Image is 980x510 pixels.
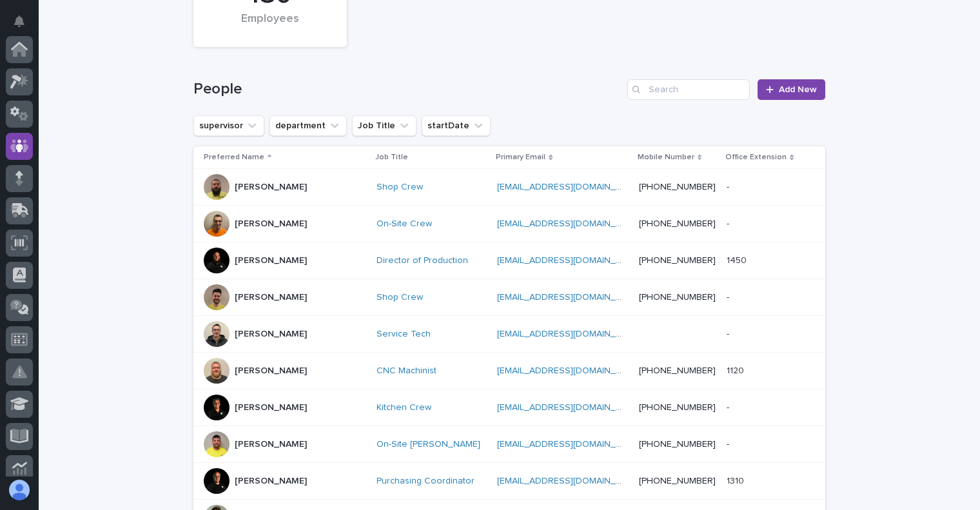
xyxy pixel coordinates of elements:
[375,150,408,164] p: Job Title
[193,206,825,242] tr: [PERSON_NAME]On-Site Crew [EMAIL_ADDRESS][DOMAIN_NAME] [PHONE_NUMBER]--
[758,79,825,100] a: Add New
[727,473,747,487] p: 1310
[627,79,750,100] input: Search
[639,403,716,412] a: [PHONE_NUMBER]
[639,256,716,265] a: [PHONE_NUMBER]
[235,292,307,303] p: [PERSON_NAME]
[193,80,622,99] h1: People
[422,115,491,136] button: startDate
[377,476,475,487] a: Purchasing Coordinator
[204,150,264,164] p: Preferred Name
[727,363,747,377] p: 1120
[377,219,432,230] a: On-Site Crew
[193,279,825,316] tr: [PERSON_NAME]Shop Crew [EMAIL_ADDRESS][DOMAIN_NAME] [PHONE_NUMBER]--
[377,402,431,413] a: Kitchen Crew
[497,476,643,485] a: [EMAIL_ADDRESS][DOMAIN_NAME]
[235,182,307,193] p: [PERSON_NAME]
[193,389,825,426] tr: [PERSON_NAME]Kitchen Crew [EMAIL_ADDRESS][DOMAIN_NAME] [PHONE_NUMBER]--
[269,115,347,136] button: department
[639,293,716,302] a: [PHONE_NUMBER]
[6,8,33,35] button: Notifications
[6,476,33,504] button: users-avatar
[497,293,643,302] a: [EMAIL_ADDRESS][DOMAIN_NAME]
[727,179,732,193] p: -
[639,366,716,375] a: [PHONE_NUMBER]
[639,476,716,485] a: [PHONE_NUMBER]
[215,12,325,39] div: Employees
[193,316,825,353] tr: [PERSON_NAME]Service Tech [EMAIL_ADDRESS][DOMAIN_NAME] --
[235,329,307,340] p: [PERSON_NAME]
[193,169,825,206] tr: [PERSON_NAME]Shop Crew [EMAIL_ADDRESS][DOMAIN_NAME] [PHONE_NUMBER]--
[497,256,643,265] a: [EMAIL_ADDRESS][DOMAIN_NAME]
[235,366,307,377] p: [PERSON_NAME]
[638,150,694,164] p: Mobile Number
[193,426,825,463] tr: [PERSON_NAME]On-Site [PERSON_NAME] [EMAIL_ADDRESS][DOMAIN_NAME] [PHONE_NUMBER]--
[193,242,825,279] tr: [PERSON_NAME]Director of Production [EMAIL_ADDRESS][DOMAIN_NAME] [PHONE_NUMBER]14501450
[725,150,787,164] p: Office Extension
[235,439,307,450] p: [PERSON_NAME]
[639,440,716,449] a: [PHONE_NUMBER]
[16,15,33,36] div: Notifications
[377,182,423,193] a: Shop Crew
[235,255,307,266] p: [PERSON_NAME]
[377,255,468,266] a: Director of Production
[497,403,643,412] a: [EMAIL_ADDRESS][DOMAIN_NAME]
[377,366,436,377] a: CNC Machinist
[235,476,307,487] p: [PERSON_NAME]
[193,353,825,389] tr: [PERSON_NAME]CNC Machinist [EMAIL_ADDRESS][DOMAIN_NAME] [PHONE_NUMBER]11201120
[352,115,416,136] button: Job Title
[727,289,732,303] p: -
[496,150,545,164] p: Primary Email
[235,402,307,413] p: [PERSON_NAME]
[377,329,431,340] a: Service Tech
[497,182,643,191] a: [EMAIL_ADDRESS][DOMAIN_NAME]
[497,329,643,338] a: [EMAIL_ADDRESS][DOMAIN_NAME]
[779,85,817,94] span: Add New
[193,115,264,136] button: supervisor
[377,292,423,303] a: Shop Crew
[193,463,825,500] tr: [PERSON_NAME]Purchasing Coordinator [EMAIL_ADDRESS][DOMAIN_NAME] [PHONE_NUMBER]13101310
[639,182,716,191] a: [PHONE_NUMBER]
[639,219,716,228] a: [PHONE_NUMBER]
[727,400,732,413] p: -
[727,436,732,450] p: -
[235,219,307,230] p: [PERSON_NAME]
[497,219,643,228] a: [EMAIL_ADDRESS][DOMAIN_NAME]
[377,439,480,450] a: On-Site [PERSON_NAME]
[727,253,749,266] p: 1450
[497,440,643,449] a: [EMAIL_ADDRESS][DOMAIN_NAME]
[727,326,732,340] p: -
[727,216,732,230] p: -
[497,366,643,375] a: [EMAIL_ADDRESS][DOMAIN_NAME]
